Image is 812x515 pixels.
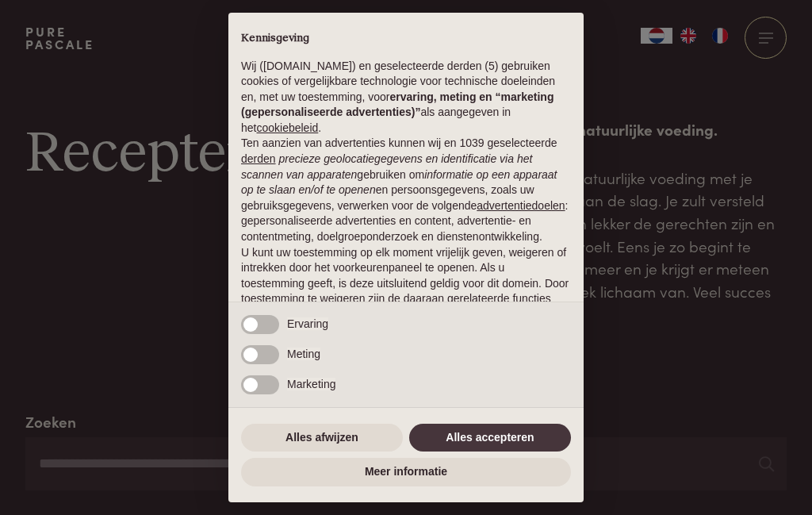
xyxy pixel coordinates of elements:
button: Meer informatie [241,458,571,486]
span: Meting [287,348,320,360]
span: Marketing [287,378,335,390]
strong: ervaring, meting en “marketing (gepersonaliseerde advertenties)” [241,90,553,119]
em: informatie op een apparaat op te slaan en/of te openen [241,168,557,197]
a: cookiebeleid [256,121,318,134]
p: U kunt uw toestemming op elk moment vrijelijk geven, weigeren of intrekken door het voorkeurenpan... [241,245,571,323]
p: Ten aanzien van advertenties kunnen wij en 1039 geselecteerde gebruiken om en persoonsgegevens, z... [241,136,571,244]
span: Ervaring [287,317,328,330]
button: Alles afwijzen [241,424,403,452]
button: derden [241,152,276,167]
h2: Kennisgeving [241,32,571,46]
p: Wij ([DOMAIN_NAME]) en geselecteerde derden (5) gebruiken cookies of vergelijkbare technologie vo... [241,59,571,136]
button: Alles accepteren [409,424,571,452]
button: advertentiedoelen [477,198,565,214]
em: precieze geolocatiegegevens en identificatie via het scannen van apparaten [241,152,532,181]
